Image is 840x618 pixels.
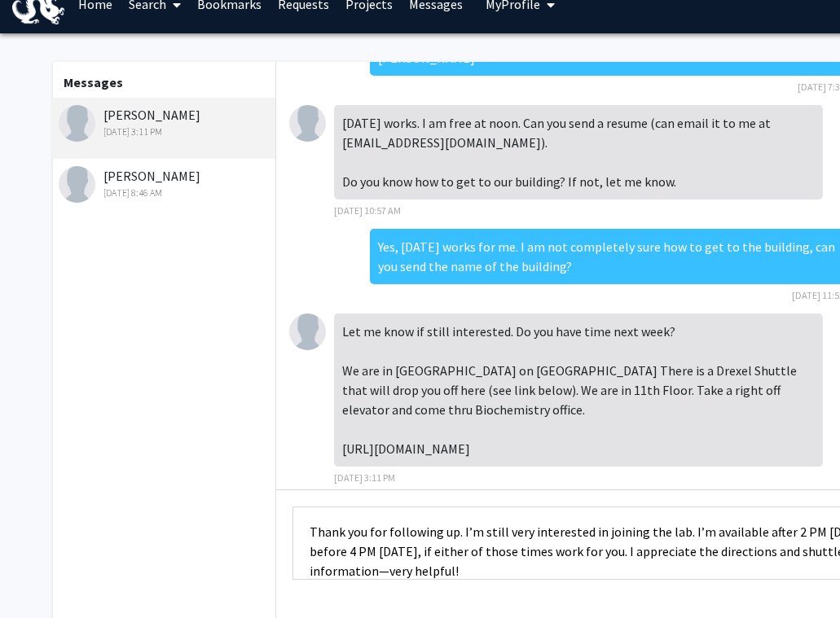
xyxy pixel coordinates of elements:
div: [PERSON_NAME] [59,166,271,200]
b: Messages [64,74,123,90]
img: Mauricio Reginato [289,105,326,142]
img: Haifeng Ji [59,166,95,203]
iframe: Chat [12,545,69,606]
span: [DATE] 3:11 PM [334,471,395,484]
div: [PERSON_NAME] [59,105,271,139]
div: [DATE] 3:11 PM [59,125,271,139]
div: [DATE] works. I am free at noon. Can you send a resume (can email it to me at [EMAIL_ADDRESS][DOM... [334,105,823,199]
div: [DATE] 8:46 AM [59,186,271,200]
span: [DATE] 10:57 AM [334,204,401,217]
img: Mauricio Reginato [59,105,95,142]
img: Mauricio Reginato [289,313,326,350]
div: Let me know if still interested. Do you have time next week? We are in [GEOGRAPHIC_DATA] on [GEOG... [334,313,823,467]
